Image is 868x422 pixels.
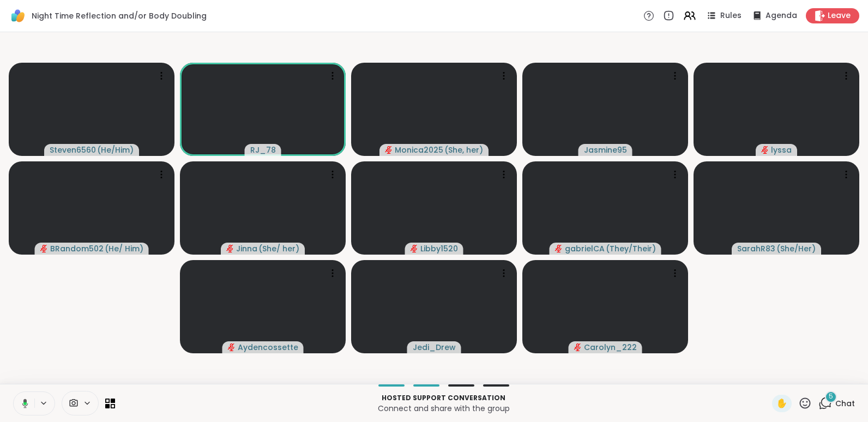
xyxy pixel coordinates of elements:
[250,144,276,155] span: RJ_78
[771,144,792,155] span: lyssa
[50,243,104,254] span: BRandom502
[606,243,656,254] span: ( They/Their )
[565,243,605,254] span: gabrielCA
[413,342,456,353] span: Jedi_Drew
[828,10,851,21] span: Leave
[226,245,234,252] span: audio-muted
[829,392,833,401] span: 5
[9,7,27,25] img: ShareWell Logomark
[122,403,765,414] p: Connect and share with the group
[555,245,563,252] span: audio-muted
[238,342,298,353] span: Aydencossette
[40,245,48,252] span: audio-muted
[50,144,96,155] span: Steven6560
[584,144,627,155] span: Jasmine95
[258,243,299,254] span: ( She/ her )
[122,393,765,403] p: Hosted support conversation
[395,144,443,155] span: Monica2025
[420,243,458,254] span: Libby1520
[720,10,742,21] span: Rules
[761,146,769,154] span: audio-muted
[32,10,207,21] span: Night Time Reflection and/or Body Doubling
[105,243,143,254] span: ( He/ Him )
[228,343,236,351] span: audio-muted
[574,343,582,351] span: audio-muted
[776,397,787,410] span: ✋
[385,146,393,154] span: audio-muted
[737,243,775,254] span: SarahR83
[97,144,134,155] span: ( He/Him )
[444,144,483,155] span: ( She, her )
[835,398,855,409] span: Chat
[584,342,637,353] span: Carolyn_222
[765,10,797,21] span: Agenda
[411,245,418,252] span: audio-muted
[236,243,257,254] span: Jinna
[776,243,816,254] span: ( She/Her )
